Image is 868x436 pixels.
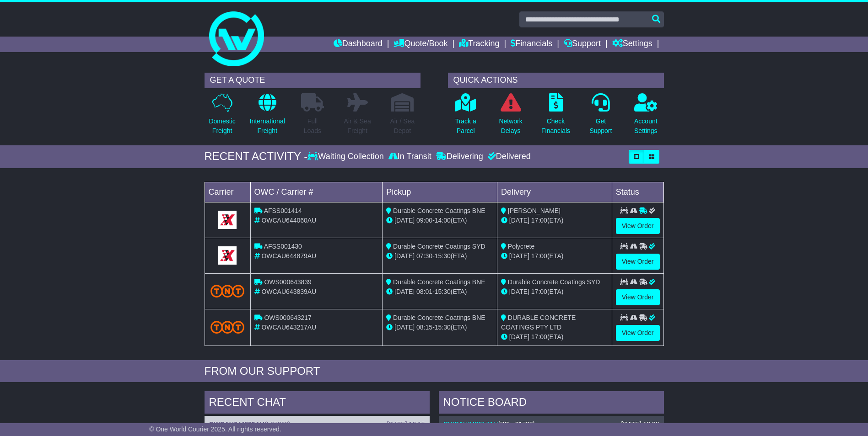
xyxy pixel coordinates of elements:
a: Support [564,37,601,52]
span: 17:00 [531,217,547,224]
span: OWCAU643217AU [261,324,316,331]
span: Durable Concrete Coatings BNE [393,207,485,214]
span: 17:00 [531,333,547,340]
a: View Order [616,325,660,341]
a: AccountSettings [634,93,658,141]
span: © One World Courier 2025. All rights reserved. [149,425,281,433]
span: 08:01 [416,288,432,295]
span: AFSS001414 [264,207,302,214]
span: [DATE] [509,217,529,224]
div: (ETA) [501,251,608,261]
a: NetworkDelays [498,93,523,141]
span: 14:00 [435,217,451,224]
td: Pickup [383,182,497,202]
span: [DATE] [394,324,415,331]
img: TNT_Domestic.png [210,321,245,333]
p: Full Loads [301,117,324,136]
a: Tracking [459,37,499,52]
span: 17:00 [531,252,547,260]
span: DURABLE CONCRETE COATINGS PTY LTD [501,314,576,331]
div: NOTICE BOARD [439,391,664,416]
span: OWCAU644060AU [261,217,316,224]
a: InternationalFreight [249,93,286,141]
a: View Order [616,254,660,270]
p: Air / Sea Depot [390,117,415,136]
div: - (ETA) [386,251,493,261]
td: Status [612,182,663,202]
a: OWCAU643217AU [443,420,498,428]
td: OWC / Carrier # [250,182,383,202]
p: Get Support [589,117,612,136]
span: 15:30 [435,288,451,295]
span: Durable Concrete Coatings BNE [393,278,485,286]
div: - (ETA) [386,216,493,225]
div: FROM OUR SUPPORT [205,365,664,378]
span: 08:15 [416,324,432,331]
a: GetSupport [589,93,612,141]
a: Quote/Book [394,37,447,52]
span: OWS000643217 [264,314,312,321]
img: GetCarrierServiceLogo [218,211,237,229]
span: Durable Concrete Coatings SYD [508,278,600,286]
img: TNT_Domestic.png [210,285,245,297]
a: View Order [616,218,660,234]
span: [DATE] [394,252,415,260]
p: International Freight [250,117,285,136]
span: I-37360 [267,420,288,428]
div: QUICK ACTIONS [448,73,664,88]
span: [PERSON_NAME] [508,207,561,214]
span: [DATE] [394,217,415,224]
a: View Order [616,289,660,305]
div: (ETA) [501,332,608,342]
div: RECENT CHAT [205,391,430,416]
span: OWCAU643839AU [261,288,316,295]
div: [DATE] 16:15 [387,420,425,428]
div: [DATE] 12:38 [621,420,659,428]
span: Durable Concrete Coatings SYD [393,243,485,250]
div: GET A QUOTE [205,73,421,88]
div: Delivering [434,152,485,162]
div: In Transit [386,152,434,162]
p: Air & Sea Freight [344,117,371,136]
a: Settings [612,37,652,52]
img: GetCarrierServiceLogo [218,246,237,265]
span: 15:30 [435,252,451,260]
a: Track aParcel [455,93,477,141]
a: Dashboard [334,37,383,52]
span: Durable Concrete Coatings BNE [393,314,485,321]
div: ( ) [443,420,659,428]
div: Waiting Collection [307,152,386,162]
span: 07:30 [416,252,432,260]
span: 17:00 [531,288,547,295]
span: OWCAU644879AU [261,252,316,260]
a: CheckFinancials [541,93,571,141]
div: Delivered [485,152,531,162]
div: (ETA) [501,287,608,297]
a: DomesticFreight [208,93,236,141]
p: Network Delays [499,117,522,136]
td: Carrier [205,182,250,202]
span: [DATE] [394,288,415,295]
span: [DATE] [509,252,529,260]
p: Account Settings [634,117,658,136]
span: Polycrete [508,243,534,250]
span: AFSS001430 [264,243,302,250]
span: OWS000643839 [264,278,312,286]
span: 15:30 [435,324,451,331]
div: (ETA) [501,216,608,225]
p: Domestic Freight [209,117,235,136]
p: Track a Parcel [455,117,476,136]
div: RECENT ACTIVITY - [205,150,308,163]
div: - (ETA) [386,323,493,332]
span: [DATE] [509,333,529,340]
span: 09:00 [416,217,432,224]
span: [DATE] [509,288,529,295]
a: OWCAU644879AU [209,420,264,428]
td: Delivery [497,182,612,202]
span: PO - 21723 [500,420,533,428]
div: - (ETA) [386,287,493,297]
div: ( ) [209,420,425,428]
a: Financials [511,37,552,52]
p: Check Financials [541,117,570,136]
